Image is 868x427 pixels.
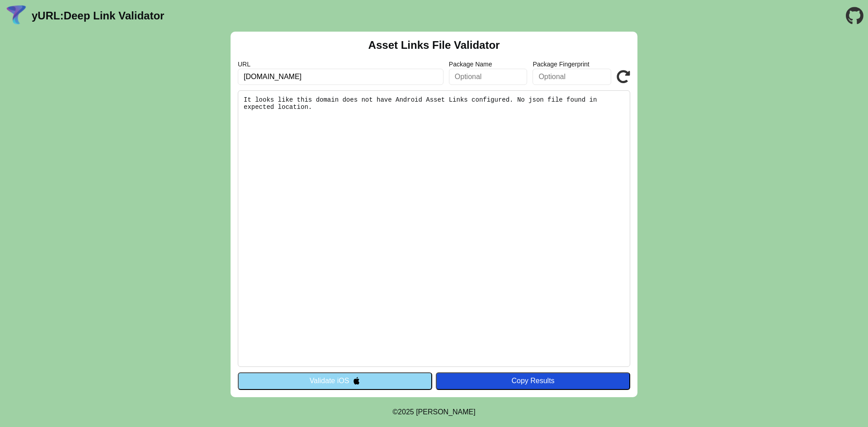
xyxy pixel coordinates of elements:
[32,9,164,22] a: yURL:Deep Link Validator
[449,61,528,68] label: Package Name
[5,4,28,28] img: yURL Logo
[238,372,432,389] button: Validate iOS
[353,377,360,385] img: appleIcon.svg
[392,397,475,427] footer: ©
[436,372,630,389] button: Copy Results
[449,69,528,85] input: Optional
[416,408,476,416] a: Michael Ibragimchayev's Personal Site
[440,377,626,385] div: Copy Results
[368,39,500,52] h2: Asset Links File Validator
[533,61,611,68] label: Package Fingerprint
[238,69,443,85] input: Required
[238,61,443,68] label: URL
[398,408,414,416] span: 2025
[238,90,630,367] pre: It looks like this domain does not have Android Asset Links configured. No json file found in exp...
[533,69,611,85] input: Optional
